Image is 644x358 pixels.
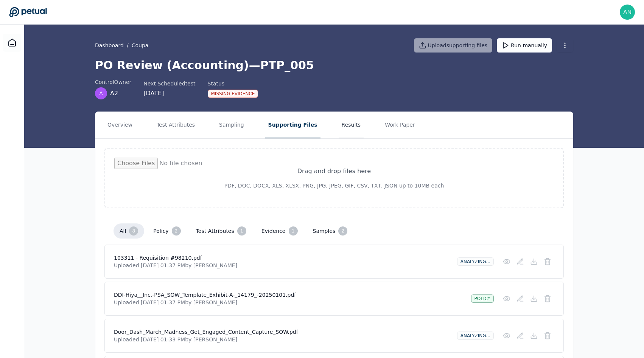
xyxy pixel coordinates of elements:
button: Add/Edit Description [513,292,527,305]
button: test attributes 1 [190,223,252,239]
h4: DDI-Hiya__Inc.-PSA_SOW_Template_Exhibit-A-_14179_-20250101.pdf [114,291,465,299]
h4: Door_Dash_March_Madness_Get_Engaged_Content_Capture_SOW.pdf [114,328,451,336]
div: 2 [172,226,181,236]
button: Delete File [541,292,554,305]
button: samples 2 [307,223,354,239]
div: 2 [338,226,347,236]
button: Work Paper [382,112,418,138]
button: Coupa [132,42,149,49]
button: Download File [527,329,541,343]
a: Dashboard [95,42,124,49]
div: Missing Evidence [208,90,258,98]
button: Download File [527,292,541,305]
p: Uploaded [DATE] 01:33 PM by [PERSON_NAME] [114,336,451,343]
button: Preview File (hover for quick preview, click for full view) [500,329,513,343]
a: Dashboard [3,34,21,52]
button: Delete File [541,255,554,268]
button: Add/Edit Description [513,255,527,268]
span: A2 [110,89,118,98]
button: evidence 1 [255,223,304,239]
div: [DATE] [143,89,195,98]
div: Status [208,80,258,87]
button: Download File [527,255,541,268]
button: Preview File (hover for quick preview, click for full view) [500,255,513,268]
div: / [95,42,148,49]
button: Supporting Files [265,112,320,138]
nav: Tabs [95,112,573,138]
h4: 103311 - Requisition #98210.pdf [114,254,451,262]
button: Run manually [497,38,552,53]
button: Preview File (hover for quick preview, click for full view) [500,292,513,305]
button: Test Attributes [154,112,198,138]
div: policy [471,294,494,303]
div: control Owner [95,78,131,86]
div: Analyzing... [457,257,494,266]
button: Overview [104,112,135,138]
div: 1 [237,226,246,236]
button: Uploadsupporting files [414,38,493,53]
img: andrew+doordash@petual.ai [620,5,635,20]
button: policy 2 [147,223,187,239]
p: Uploaded [DATE] 01:37 PM by [PERSON_NAME] [114,299,465,306]
button: Delete File [541,329,554,343]
div: 8 [129,226,138,236]
button: all 8 [114,223,144,239]
button: Add/Edit Description [513,329,527,343]
div: Next Scheduled test [143,80,195,87]
button: Sampling [216,112,247,138]
div: 1 [289,226,298,236]
p: Uploaded [DATE] 01:37 PM by [PERSON_NAME] [114,262,451,269]
div: Analyzing... [457,332,494,340]
button: Results [339,112,364,138]
span: A [99,90,103,97]
a: Go to Dashboard [9,7,47,17]
h1: PO Review (Accounting) — PTP_005 [95,59,573,72]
